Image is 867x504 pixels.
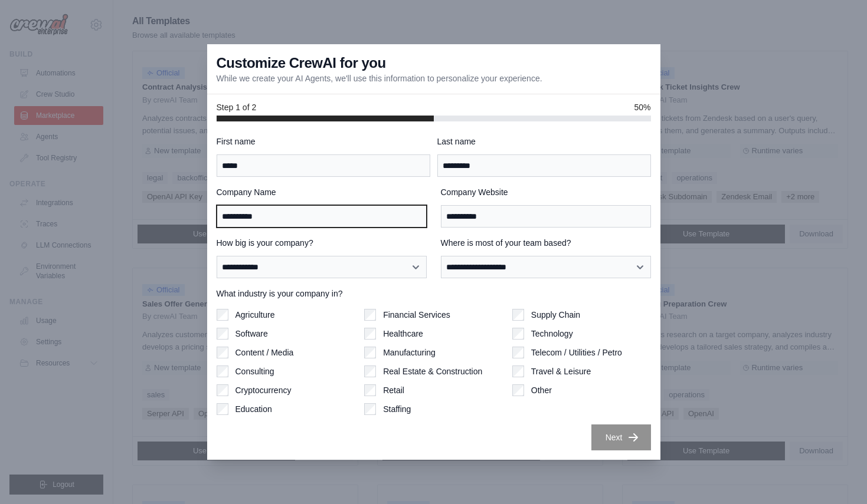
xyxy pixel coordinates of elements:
[437,136,651,147] label: Last name
[383,365,482,377] label: Real Estate & Construction
[531,347,622,358] label: Telecom / Utilities / Petro
[235,365,274,377] label: Consulting
[235,328,268,340] label: Software
[217,288,651,299] label: What industry is your company in?
[531,328,573,340] label: Technology
[235,403,272,415] label: Education
[531,309,580,321] label: Supply Chain
[383,328,423,340] label: Healthcare
[591,424,651,450] button: Next
[235,309,275,321] label: Agriculture
[383,347,436,358] label: Manufacturing
[634,101,650,113] span: 50%
[217,54,386,73] h3: Customize CrewAI for you
[383,384,404,396] label: Retail
[235,384,292,396] label: Cryptocurrency
[531,384,552,396] label: Other
[217,101,257,113] span: Step 1 of 2
[217,136,430,147] label: First name
[531,365,591,377] label: Travel & Leisure
[383,403,411,415] label: Staffing
[217,73,542,84] p: While we create your AI Agents, we'll use this information to personalize your experience.
[235,347,294,358] label: Content / Media
[217,186,427,198] label: Company Name
[217,237,427,249] label: How big is your company?
[441,186,651,198] label: Company Website
[383,309,450,321] label: Financial Services
[441,237,651,249] label: Where is most of your team based?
